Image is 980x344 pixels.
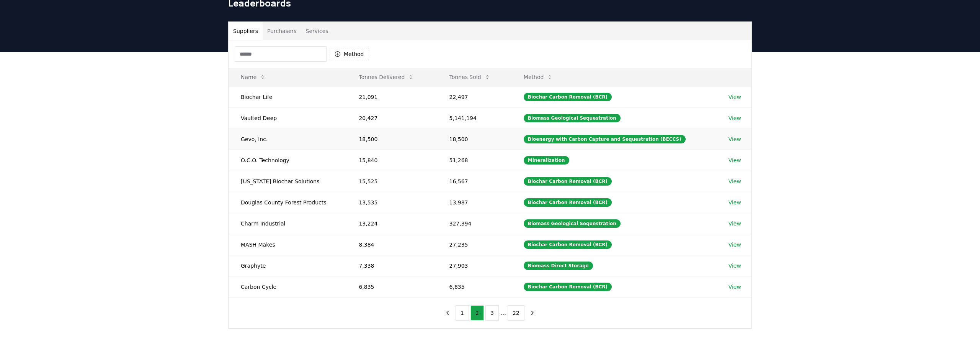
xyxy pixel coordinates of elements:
[500,308,506,318] li: ...
[524,135,686,143] div: Bioenergy with Carbon Capture and Sequestration (BECCS)
[508,305,524,321] button: 22
[437,213,511,234] td: 327,394
[518,69,559,85] button: Method
[728,220,741,227] a: View
[229,171,346,192] td: [US_STATE] Biochar Solutions
[485,305,499,321] button: 3
[346,171,437,192] td: 15,525
[456,305,469,321] button: 1
[301,22,333,40] button: Services
[728,114,741,122] a: View
[263,22,301,40] button: Purchasers
[443,69,497,85] button: Tonnes Sold
[437,107,511,128] td: 5,141,194
[524,114,621,122] div: Biomass Geological Sequestration
[524,219,621,228] div: Biomass Geological Sequestration
[441,305,454,321] button: previous page
[229,22,263,40] button: Suppliers
[229,255,346,276] td: Graphyte
[229,192,346,213] td: Douglas County Forest Products
[437,192,511,213] td: 13,987
[524,198,612,207] div: Biochar Carbon Removal (BCR)
[346,234,437,255] td: 8,384
[346,276,437,297] td: 6,835
[728,199,741,206] a: View
[346,107,437,128] td: 20,427
[437,86,511,107] td: 22,497
[330,48,369,60] button: Method
[346,128,437,150] td: 18,500
[524,262,593,270] div: Biomass Direct Storage
[437,276,511,297] td: 6,835
[229,86,346,107] td: Biochar Life
[229,150,346,171] td: O.C.O. Technology
[437,150,511,171] td: 51,268
[728,178,741,185] a: View
[728,283,741,291] a: View
[524,93,612,101] div: Biochar Carbon Removal (BCR)
[346,213,437,234] td: 13,224
[524,156,569,165] div: Mineralization
[437,234,511,255] td: 27,235
[235,69,272,85] button: Name
[346,192,437,213] td: 13,535
[229,276,346,297] td: Carbon Cycle
[229,213,346,234] td: Charm Industrial
[524,283,612,291] div: Biochar Carbon Removal (BCR)
[470,305,484,321] button: 2
[728,262,741,270] a: View
[728,93,741,101] a: View
[728,241,741,249] a: View
[353,69,420,85] button: Tonnes Delivered
[526,305,539,321] button: next page
[437,128,511,150] td: 18,500
[437,171,511,192] td: 16,567
[229,128,346,150] td: Gevo, Inc.
[346,86,437,107] td: 21,091
[437,255,511,276] td: 27,903
[346,255,437,276] td: 7,338
[524,240,612,249] div: Biochar Carbon Removal (BCR)
[524,177,612,186] div: Biochar Carbon Removal (BCR)
[229,107,346,128] td: Vaulted Deep
[229,234,346,255] td: MASH Makes
[728,135,741,143] a: View
[346,150,437,171] td: 15,840
[728,156,741,164] a: View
